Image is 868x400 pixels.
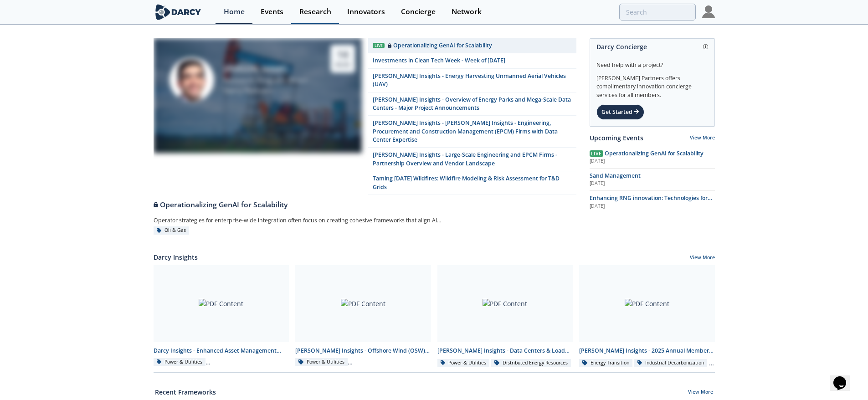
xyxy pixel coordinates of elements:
div: [PERSON_NAME] Partners offers complimentary innovation concierge services for all members. [596,69,708,99]
div: Events [261,8,283,15]
div: Home [224,8,245,15]
div: Aug [335,60,350,69]
div: Get Started [596,104,644,120]
span: Enhancing RNG innovation: Technologies for Sustainable Energy [590,194,712,210]
div: Darcy Concierge [596,39,708,55]
a: [PERSON_NAME] Insights - Overview of Energy Parks and Mega-Scale Data Centers - Major Project Ann... [368,92,576,116]
div: Oil & Gas [154,226,190,235]
div: [PERSON_NAME] [224,63,314,75]
a: PDF Content [PERSON_NAME] Insights - Data Centers & Load Banks Power & Utilities Distributed Ener... [434,265,576,368]
div: Power & Utilities [437,359,490,367]
a: [PERSON_NAME] Insights - [PERSON_NAME] Insights - Engineering, Procurement and Construction Manag... [368,116,576,148]
a: Darcy Insights [154,252,198,262]
a: View More [690,134,715,141]
div: Power & Utilities [295,358,348,366]
a: Investments in Clean Tech Week - Week of [DATE] [368,53,576,68]
a: [PERSON_NAME] Insights - Energy Harvesting Unmanned Aerial Vehicles (UAV) [368,69,576,92]
input: Advanced Search [619,4,696,21]
img: information.svg [703,44,708,49]
a: Live Operationalizing GenAI for Scalability [368,38,576,53]
a: View More [690,254,715,262]
a: Recent Frameworks [155,387,216,397]
a: Upcoming Events [590,133,643,143]
div: Distributed Energy Resources [491,359,571,367]
a: Operationalizing GenAI for Scalability [154,195,576,210]
a: PDF Content Darcy Insights - Enhanced Asset Management (O&M) for Onshore Wind Farms Power & Utili... [150,265,293,368]
span: Live [590,150,603,157]
a: PDF Content [PERSON_NAME] Insights - Offshore Wind (OSW) and Networks Power & Utilities [292,265,434,368]
img: Sami Sultan [169,57,214,102]
div: [PERSON_NAME] Insights - 2025 Annual Member Survey [579,347,715,355]
div: Power & Utilities [154,358,206,366]
a: View More [688,389,713,397]
div: [DATE] [590,158,715,165]
div: Network [452,8,482,15]
div: Darcy Partners [224,86,314,97]
img: logo-wide.svg [154,4,203,20]
div: 14 [335,48,350,60]
div: Energy Transition [579,359,632,367]
div: [PERSON_NAME] Insights - Data Centers & Load Banks [437,347,573,355]
div: Innovators [347,8,385,15]
div: Research Program Director - O&G / Sustainability [224,75,314,86]
iframe: chat widget [830,364,859,391]
div: Live [373,43,385,49]
div: Industrial Decarbonization [634,359,708,367]
a: [PERSON_NAME] Insights - Large-Scale Engineering and EPCM Firms - Partnership Overview and Vendor... [368,148,576,171]
div: Darcy Insights - Enhanced Asset Management (O&M) for Onshore Wind Farms [154,347,289,355]
div: Concierge [401,8,436,15]
a: Sami Sultan [PERSON_NAME] Research Program Director - O&G / Sustainability Darcy Partners 14 Aug [154,38,362,195]
span: Operationalizing GenAI for Scalability [605,149,704,157]
a: Sand Management [DATE] [590,172,715,187]
div: [PERSON_NAME] Insights - Offshore Wind (OSW) and Networks [295,347,431,355]
a: PDF Content [PERSON_NAME] Insights - 2025 Annual Member Survey Energy Transition Industrial Decar... [576,265,718,368]
div: Research [299,8,331,15]
span: Sand Management [590,172,641,179]
div: Operationalizing GenAI for Scalability [154,200,576,210]
div: Operator strategies for enterprise-wide integration often focus on creating cohesive frameworks t... [154,214,460,226]
div: Operationalizing GenAI for Scalability [388,41,492,50]
div: Need help with a project? [596,55,708,69]
a: Taming [DATE] Wildfires: Wildfire Modeling & Risk Assessment for T&D Grids [368,171,576,195]
div: [DATE] [590,180,715,187]
img: Profile [702,5,715,18]
a: Live Operationalizing GenAI for Scalability [DATE] [590,149,715,165]
div: [DATE] [590,203,715,210]
a: Enhancing RNG innovation: Technologies for Sustainable Energy [DATE] [590,194,715,210]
